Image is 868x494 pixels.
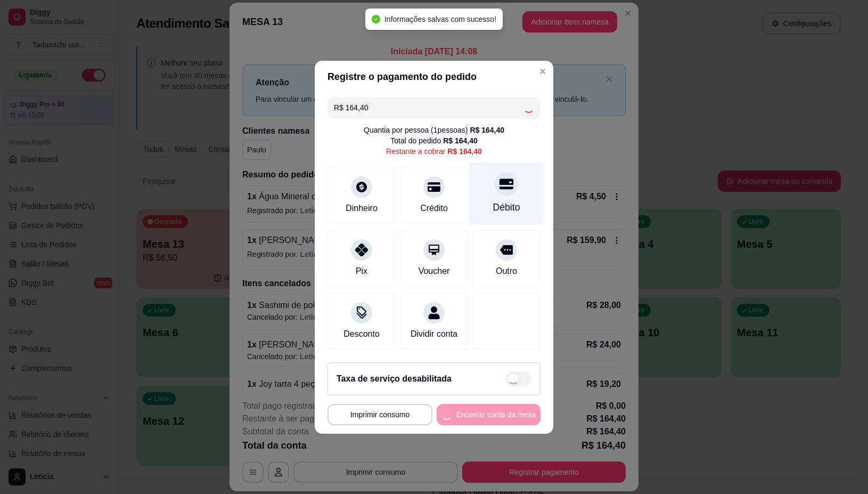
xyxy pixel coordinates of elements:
div: R$ 164,40 [447,146,482,157]
header: Registre o pagamento do pedido [315,61,553,93]
div: R$ 164,40 [443,135,478,146]
div: Outro [496,265,517,278]
div: Restante a cobrar [386,146,482,157]
span: check-circle [372,15,380,23]
div: Débito [493,200,520,214]
div: Loading [523,102,534,113]
div: Dividir conta [411,328,457,341]
div: Total do pedido [390,135,478,146]
div: Voucher [419,265,450,278]
div: Crédito [420,202,448,215]
div: Quantia por pessoa ( 1 pessoas) [364,125,504,135]
div: Desconto [343,328,380,341]
div: Dinheiro [346,202,378,215]
div: Pix [356,265,367,278]
button: Imprimir consumo [327,404,432,425]
input: Ex.: hambúrguer de cordeiro [334,97,523,118]
div: R$ 164,40 [470,125,504,135]
span: Informações salvas com sucesso! [384,15,496,23]
button: Close [534,63,551,80]
h2: Taxa de serviço desabilitada [337,372,452,385]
